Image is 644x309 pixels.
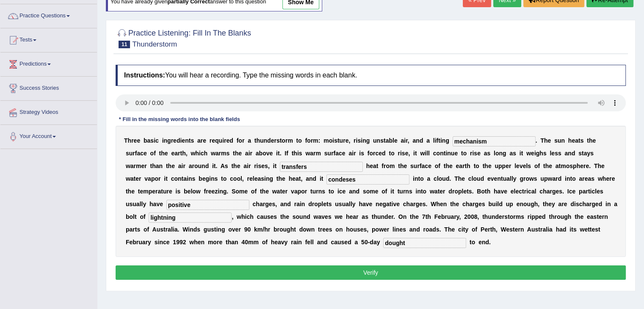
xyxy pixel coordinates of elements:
[499,150,503,157] b: n
[495,150,499,157] b: o
[214,163,216,169] b: t
[280,150,282,157] b: .
[305,137,307,144] b: f
[231,163,233,169] b: t
[141,163,144,169] b: e
[435,137,437,144] b: i
[442,137,446,144] b: n
[274,163,276,169] b: t
[361,150,364,157] b: s
[568,137,572,144] b: h
[406,137,408,144] b: r
[494,150,495,157] b: l
[256,150,259,157] b: a
[229,137,233,144] b: d
[400,150,402,157] b: i
[540,137,544,144] b: T
[470,150,472,157] b: r
[547,137,551,144] b: e
[243,163,247,169] b: a
[136,163,141,169] b: m
[166,200,249,210] input: blank
[404,137,406,144] b: i
[248,137,251,144] b: a
[178,163,182,169] b: a
[202,163,205,169] b: n
[258,163,261,169] b: s
[373,150,375,157] b: r
[260,137,264,144] b: u
[197,137,201,144] b: a
[134,163,136,169] b: r
[339,150,342,157] b: c
[578,137,580,144] b: t
[453,136,536,146] input: blank
[561,137,565,144] b: n
[171,150,174,157] b: e
[155,137,159,144] b: c
[285,150,286,157] b: I
[0,125,97,146] a: Your Account
[386,137,389,144] b: a
[178,150,180,157] b: r
[280,162,363,172] input: blank
[195,150,199,157] b: h
[210,137,212,144] b: r
[440,150,444,157] b: n
[359,150,361,157] b: i
[250,150,252,157] b: r
[212,137,215,144] b: e
[167,137,171,144] b: g
[162,137,164,144] b: i
[222,137,224,144] b: i
[249,163,251,169] b: r
[428,150,430,157] b: l
[137,150,140,157] b: a
[558,150,561,157] b: s
[368,150,370,157] b: f
[287,137,293,144] b: m
[198,163,202,169] b: u
[520,150,521,157] b: i
[383,238,466,248] input: blank
[150,137,154,144] b: s
[544,137,548,144] b: h
[568,150,572,157] b: n
[298,137,302,144] b: o
[226,137,229,144] b: e
[299,150,302,157] b: s
[587,150,590,157] b: y
[259,150,263,157] b: b
[329,137,333,144] b: o
[278,150,280,157] b: t
[0,101,97,122] a: Strategy Videos
[282,137,285,144] b: o
[582,150,584,157] b: t
[362,137,366,144] b: n
[134,137,137,144] b: e
[564,150,568,157] b: a
[201,150,204,157] b: c
[337,137,340,144] b: t
[323,137,329,144] b: m
[433,150,437,157] b: c
[116,116,243,124] div: * Fill in the missing words into the blank fields
[307,137,311,144] b: o
[128,137,132,144] b: h
[526,150,531,157] b: w
[554,137,558,144] b: s
[219,150,221,157] b: r
[408,137,409,144] b: ,
[224,137,226,144] b: r
[578,150,582,157] b: s
[343,137,345,144] b: r
[463,150,467,157] b: o
[140,150,144,157] b: c
[379,150,382,157] b: e
[144,163,146,169] b: r
[324,150,328,157] b: s
[226,150,229,157] b: s
[219,137,223,144] b: u
[276,137,280,144] b: s
[550,150,551,157] b: l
